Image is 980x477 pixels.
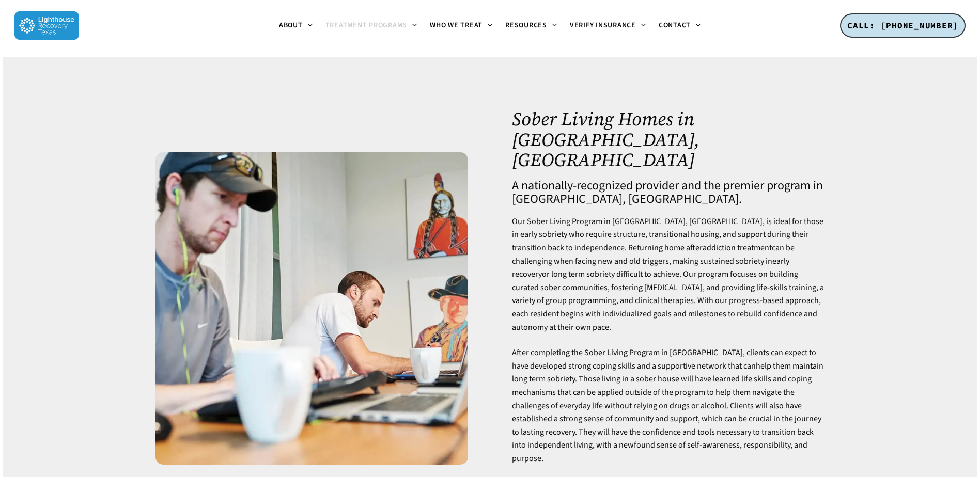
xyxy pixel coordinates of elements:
span: Treatment Programs [325,20,408,30]
a: Verify Insurance [564,22,652,30]
span: About [279,20,303,30]
a: CALL: [PHONE_NUMBER] [840,13,966,38]
span: CALL: [PHONE_NUMBER] [847,20,958,30]
a: Contact [652,22,707,30]
a: Treatment Programs [319,22,424,30]
h1: Sober Living Homes in [GEOGRAPHIC_DATA], [GEOGRAPHIC_DATA] [512,109,825,170]
p: After completing the Sober Living Program in [GEOGRAPHIC_DATA], clients can expect to have develo... [512,346,825,465]
span: Verify Insurance [570,20,636,30]
a: Resources [499,22,564,30]
h4: A nationally-recognized provider and the premier program in [GEOGRAPHIC_DATA], [GEOGRAPHIC_DATA]. [512,179,825,206]
a: addiction treatment [703,242,772,253]
span: Contact [659,20,691,30]
span: Who We Treat [430,20,483,30]
span: Resources [505,20,547,30]
p: Our Sober Living Program in [GEOGRAPHIC_DATA], [GEOGRAPHIC_DATA], is ideal for those in early sob... [512,215,825,346]
a: early recovery [512,256,789,280]
a: About [273,22,319,30]
a: Who We Treat [424,22,499,30]
img: Lighthouse Recovery Texas [14,11,79,40]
